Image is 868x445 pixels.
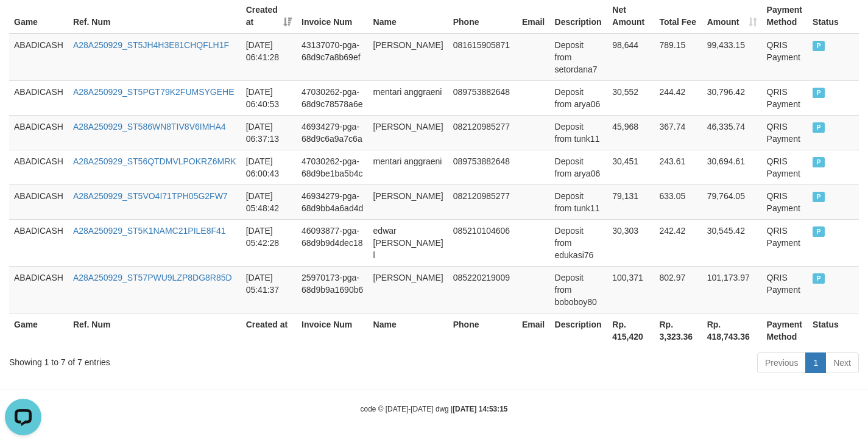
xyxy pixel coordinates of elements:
[655,115,702,150] td: 367.74
[813,157,825,167] span: PAID
[73,226,226,236] a: A28A250929_ST5K1NAMC21PILE8F41
[9,33,68,81] td: ABADICASH
[517,313,550,348] th: Email
[9,351,353,368] div: Showing 1 to 7 of 7 entries
[825,352,859,373] a: Next
[655,33,702,81] td: 789.15
[762,80,808,115] td: QRIS Payment
[813,226,825,237] span: PAID
[655,150,702,184] td: 243.61
[369,115,448,150] td: [PERSON_NAME]
[762,150,808,184] td: QRIS Payment
[241,150,297,184] td: [DATE] 06:00:43
[808,313,859,348] th: Status
[297,184,369,219] td: 46934279-pga-68d9bb4a6ad4d
[702,33,762,81] td: 99,433.15
[297,219,369,266] td: 46093877-pga-68d9b9d4dec18
[241,184,297,219] td: [DATE] 05:48:42
[702,313,762,348] th: Rp. 418,743.36
[813,192,825,202] span: PAID
[448,266,517,313] td: 085220219009
[655,266,702,313] td: 802.97
[73,87,235,97] a: A28A250929_ST5PGT79K2FUMSYGEHE
[241,80,297,115] td: [DATE] 06:40:53
[9,219,68,266] td: ABADICASH
[369,150,448,184] td: mentari anggraeni
[607,313,654,348] th: Rp. 415,420
[369,184,448,219] td: [PERSON_NAME]
[550,80,608,115] td: Deposit from arya06
[607,115,654,150] td: 45,968
[762,219,808,266] td: QRIS Payment
[9,313,68,348] th: Game
[702,184,762,219] td: 79,764.05
[550,33,608,81] td: Deposit from setordana7
[73,273,232,282] a: A28A250929_ST57PWU9LZP8DG8R85D
[813,41,825,51] span: PAID
[762,115,808,150] td: QRIS Payment
[607,219,654,266] td: 30,303
[607,184,654,219] td: 79,131
[241,266,297,313] td: [DATE] 05:41:37
[607,150,654,184] td: 30,451
[448,184,517,219] td: 082120985277
[762,184,808,219] td: QRIS Payment
[607,80,654,115] td: 30,552
[369,219,448,266] td: edwar [PERSON_NAME] l
[655,80,702,115] td: 244.42
[241,219,297,266] td: [DATE] 05:42:28
[702,266,762,313] td: 101,173.97
[655,219,702,266] td: 242.42
[68,313,241,348] th: Ref. Num
[297,80,369,115] td: 47030262-pga-68d9c78578a6e
[550,184,608,219] td: Deposit from tunk11
[297,115,369,150] td: 46934279-pga-68d9c6a9a7c6a
[813,273,825,284] span: PAID
[9,150,68,184] td: ABADICASH
[805,352,826,373] a: 1
[9,115,68,150] td: ABADICASH
[762,33,808,81] td: QRIS Payment
[448,115,517,150] td: 082120985277
[369,80,448,115] td: mentari anggraeni
[73,191,228,201] a: A28A250929_ST5VO4I71TPH05G2FW7
[73,156,236,166] a: A28A250929_ST56QTDMVLPOKRZ6MRK
[73,40,229,50] a: A28A250929_ST5JH4H3E81CHQFLH1F
[297,33,369,81] td: 43137070-pga-68d9c7a8b69ef
[369,33,448,81] td: [PERSON_NAME]
[655,184,702,219] td: 633.05
[607,33,654,81] td: 98,644
[607,266,654,313] td: 100,371
[9,80,68,115] td: ABADICASH
[757,352,806,373] a: Previous
[550,266,608,313] td: Deposit from boboboy80
[448,33,517,81] td: 081615905871
[655,313,702,348] th: Rp. 3,323.36
[448,219,517,266] td: 085210104606
[9,184,68,219] td: ABADICASH
[297,313,369,348] th: Invoice Num
[550,150,608,184] td: Deposit from arya06
[73,122,226,131] a: A28A250929_ST586WN8TIV8V6IMHA4
[762,313,808,348] th: Payment Method
[361,405,508,413] small: code © [DATE]-[DATE] dwg |
[702,150,762,184] td: 30,694.61
[241,33,297,81] td: [DATE] 06:41:28
[813,122,825,133] span: PAID
[448,80,517,115] td: 089753882648
[550,115,608,150] td: Deposit from tunk11
[453,405,507,413] strong: [DATE] 14:53:15
[702,219,762,266] td: 30,545.42
[297,266,369,313] td: 25970173-pga-68d9b9a1690b6
[241,313,297,348] th: Created at
[762,266,808,313] td: QRIS Payment
[702,80,762,115] td: 30,796.42
[297,150,369,184] td: 47030262-pga-68d9be1ba5b4c
[702,115,762,150] td: 46,335.74
[5,5,41,41] button: Open LiveChat chat widget
[448,313,517,348] th: Phone
[550,219,608,266] td: Deposit from edukasi76
[9,266,68,313] td: ABADICASH
[813,88,825,98] span: PAID
[550,313,608,348] th: Description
